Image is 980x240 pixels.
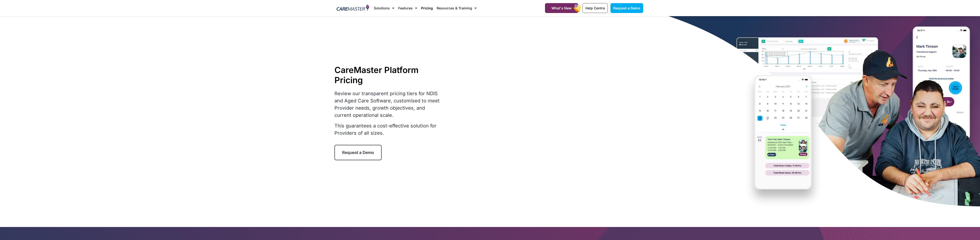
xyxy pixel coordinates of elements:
[545,3,578,13] a: What's New
[334,65,441,85] h1: CareMaster Platform Pricing
[334,145,382,160] a: Request a Demo
[334,122,441,137] p: This guarantees a cost-effective solution for Providers of all sizes.
[551,6,572,10] span: What's New
[585,6,605,10] span: Help Centre
[342,150,374,155] span: Request a Demo
[610,3,643,13] a: Request a Demo
[334,90,441,119] p: Review our transparent pricing tiers for NDIS and Aged Care Software, customised to meet Provider...
[583,3,608,13] a: Help Centre
[613,6,640,10] span: Request a Demo
[337,5,369,12] img: CareMaster Logo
